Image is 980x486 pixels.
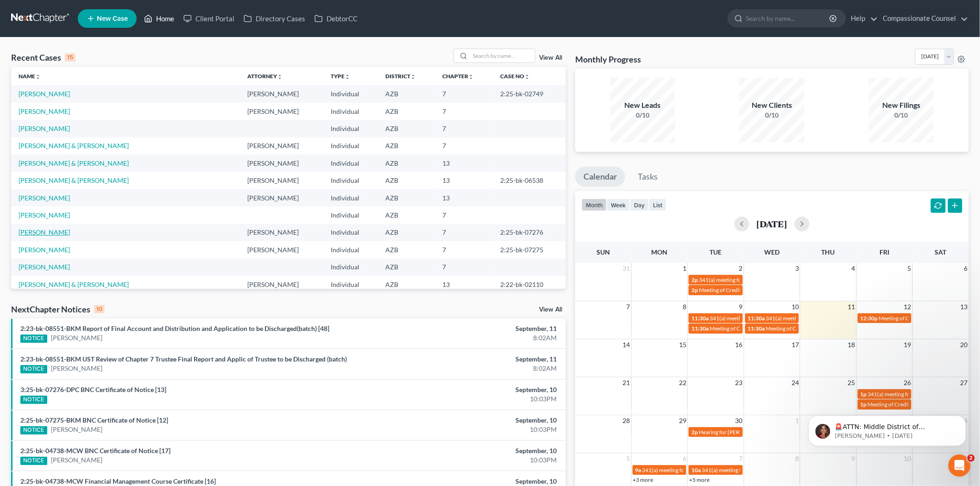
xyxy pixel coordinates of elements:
span: 29 [678,415,687,426]
span: 2p [691,276,698,283]
td: AZB [378,85,435,102]
span: 28 [622,415,631,426]
a: 3:25-bk-07276-DPC BNC Certificate of Notice [13] [20,386,166,393]
td: 2:22-bk-02110 [493,276,566,293]
span: Meeting of Creditors for [PERSON_NAME] & [PERSON_NAME] [766,325,918,332]
td: AZB [378,206,435,224]
td: 7 [435,206,493,224]
td: AZB [378,137,435,155]
a: [PERSON_NAME] [51,455,102,465]
span: 11:30a [691,315,709,322]
div: September, 10 [384,477,557,486]
a: [PERSON_NAME] [51,425,102,434]
td: Individual [323,137,378,155]
input: Search by name... [746,10,831,27]
td: [PERSON_NAME] [240,85,323,102]
span: 6 [682,453,687,464]
span: 30 [735,415,744,426]
span: 12 [903,301,912,312]
td: [PERSON_NAME] [240,189,323,206]
span: 9 [738,301,744,312]
span: 8 [682,301,687,312]
td: AZB [378,172,435,189]
span: Sun [597,248,610,256]
td: Individual [323,103,378,120]
span: 11:30a [748,325,765,332]
td: Individual [323,120,378,137]
div: NOTICE [20,396,47,404]
td: Individual [323,189,378,206]
a: [PERSON_NAME] [19,125,70,132]
div: New Leads [610,100,675,111]
span: 3 [794,263,800,274]
span: 7 [626,301,631,312]
h3: Monthly Progress [575,54,641,65]
i: unfold_more [410,74,416,80]
td: AZB [378,276,435,293]
div: 10 [94,305,105,313]
td: 13 [435,155,493,172]
div: September, 10 [384,446,557,455]
td: AZB [378,120,435,137]
td: 7 [435,103,493,120]
div: September, 11 [384,324,557,333]
span: 2 [738,263,744,274]
span: 341(a) meeting for [PERSON_NAME] & [PERSON_NAME] [766,315,905,322]
td: 2:25-bk-06538 [493,172,566,189]
td: [PERSON_NAME] [240,276,323,293]
a: Case Nounfold_more [501,73,530,80]
a: Nameunfold_more [19,73,41,80]
td: 7 [435,241,493,258]
td: Individual [323,224,378,241]
span: 2p [691,429,698,436]
a: 2:23-bk-08551-BKM Report of Final Account and Distribution and Application to be Discharged(batch... [20,324,329,332]
div: 15 [65,53,75,62]
div: 10:03PM [384,455,557,465]
a: [PERSON_NAME] [51,364,102,373]
a: Directory Cases [239,10,310,27]
div: 8:02AM [384,364,557,373]
td: 7 [435,224,493,241]
i: unfold_more [468,74,474,80]
span: 7 [738,453,744,464]
td: 7 [435,259,493,276]
td: [PERSON_NAME] [240,137,323,155]
a: [PERSON_NAME] [51,333,102,343]
div: 10:03PM [384,394,557,404]
span: 2p [691,287,698,293]
a: 2:25-bk-04738-MCW Financial Management Course Certificate [16] [20,477,216,485]
td: [PERSON_NAME] [240,224,323,241]
td: [PERSON_NAME] [240,155,323,172]
div: 0/10 [610,111,675,120]
span: 5 [907,263,912,274]
a: Calendar [575,167,625,187]
a: [PERSON_NAME] [19,107,70,115]
td: 2:25-bk-07275 [493,241,566,258]
span: 341(a) meeting for [PERSON_NAME] [702,467,791,474]
span: 14 [622,339,631,350]
a: [PERSON_NAME] & [PERSON_NAME] [19,142,129,150]
i: unfold_more [35,74,41,80]
td: 13 [435,276,493,293]
span: 10a [691,467,701,474]
span: 11 [847,301,856,312]
div: Recent Cases [11,52,75,63]
td: 7 [435,120,493,137]
td: Individual [323,276,378,293]
a: Tasks [629,167,666,187]
a: [PERSON_NAME] & [PERSON_NAME] [19,176,129,184]
span: 22 [678,377,687,388]
span: 16 [735,339,744,350]
a: 2:25-bk-07275-BKM BNC Certificate of Notice [12] [20,416,168,424]
a: 2:23-bk-08551-BKM UST Review of Chapter 7 Trustee Final Report and Applic of Trustee to be Discha... [20,355,347,363]
span: 11:30a [748,315,765,322]
a: [PERSON_NAME] [19,90,70,98]
span: 1p [861,391,867,398]
a: [PERSON_NAME] & [PERSON_NAME] [19,280,129,288]
a: +5 more [689,476,710,483]
span: 4 [851,263,856,274]
div: NOTICE [20,335,47,343]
